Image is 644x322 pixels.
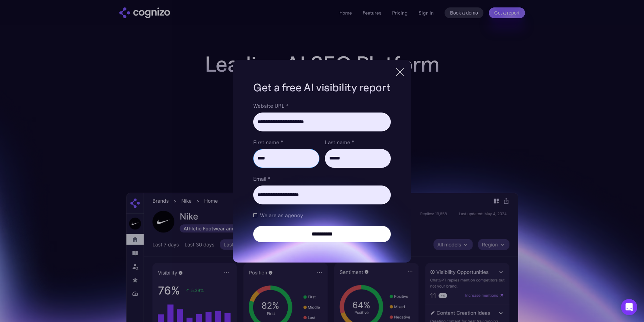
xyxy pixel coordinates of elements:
[253,102,390,242] form: Brand Report Form
[260,211,303,219] span: We are an agency
[253,138,319,146] label: First name *
[253,175,390,183] label: Email *
[325,138,391,146] label: Last name *
[621,299,637,315] div: Open Intercom Messenger
[253,102,390,110] label: Website URL *
[253,80,390,95] h1: Get a free AI visibility report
